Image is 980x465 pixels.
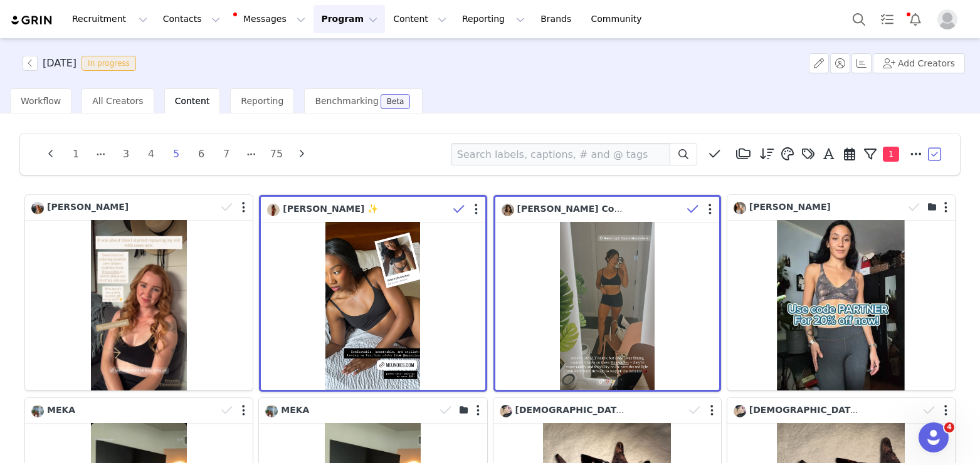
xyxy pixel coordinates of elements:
[65,5,155,33] button: Recruitment
[387,98,404,105] div: Beta
[281,405,309,415] span: MEKA
[873,53,965,73] button: Add Creators
[930,9,970,29] button: Profile
[283,204,378,214] span: [PERSON_NAME] ✨
[845,5,873,33] button: Search
[860,145,905,164] button: 1
[117,145,135,163] li: 3
[66,145,85,163] li: 1
[142,145,161,163] li: 4
[386,5,454,33] button: Content
[31,202,44,214] img: be6accc5-69ec-4ec3-bc22-1fde0e652a66.jpg
[267,204,280,216] img: 68499fb8-faa2-4202-8a06-956d470c891d.jpg
[315,96,378,106] span: Benchmarking
[192,145,211,163] li: 6
[944,422,954,432] span: 4
[584,5,655,33] a: Community
[500,405,512,417] img: 53105c82-57da-4ca3-85f5-c51f3a1be2f5.jpg
[265,405,278,417] img: 9fe30c4d-d2ea-4cbf-aa56-2458f525b8e6.jpg
[533,5,582,33] a: Brands
[515,405,674,415] span: [DEMOGRAPHIC_DATA] Romeero
[749,405,908,415] span: [DEMOGRAPHIC_DATA] Romeero
[175,96,210,106] span: Content
[749,202,831,212] span: [PERSON_NAME]
[31,405,44,417] img: 9fe30c4d-d2ea-4cbf-aa56-2458f525b8e6.jpg
[451,143,670,165] input: Search labels, captions, # and @ tags
[47,405,75,415] span: MEKA
[734,202,746,214] img: 26e22b5a-1f8b-4728-b97f-dce02c913d55.jpg
[155,5,228,33] button: Contacts
[883,147,899,162] span: 1
[902,5,929,33] button: Notifications
[241,96,283,106] span: Reporting
[82,56,136,71] span: In progress
[10,14,54,26] img: grin logo
[873,5,901,33] a: Tasks
[919,422,949,452] iframe: Intercom live chat
[517,204,632,214] span: [PERSON_NAME] Coach
[92,96,143,106] span: All Creators
[23,56,141,71] span: [object Object]
[734,405,746,417] img: 53105c82-57da-4ca3-85f5-c51f3a1be2f5.jpg
[43,56,76,71] h3: [DATE]
[313,5,385,33] button: Program
[267,145,286,163] li: 75
[455,5,532,33] button: Reporting
[47,202,129,212] span: [PERSON_NAME]
[228,5,313,33] button: Messages
[167,145,186,163] li: 5
[21,96,61,106] span: Workflow
[937,9,957,29] img: placeholder-profile.jpg
[502,204,514,216] img: ab1c5abd-30e8-4d43-86f7-dffb3d9e3dd8.jpg
[217,145,236,163] li: 7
